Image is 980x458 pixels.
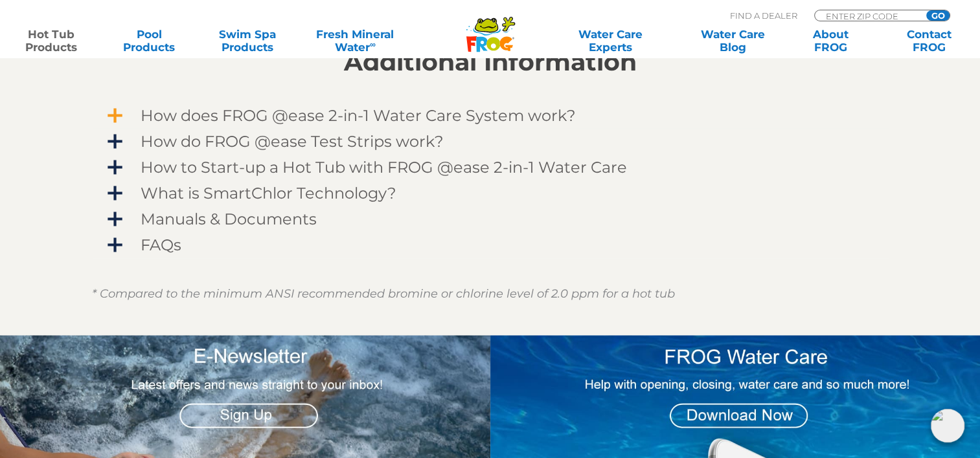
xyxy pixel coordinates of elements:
[926,10,950,21] input: GO
[92,154,889,180] a: How to Start-up a Hot Tub with FROG @ease 2-in-1 Water Care
[92,287,675,301] em: * Compared to the minimum ANSI recommended bromine or chlorine level of 2.0 ppm for a hot tub
[92,102,889,129] a: How does FROG @ease 2-in-1 Water Care System work?
[122,107,876,124] span: How does FROG @ease 2-in-1 Water Care System work?
[209,28,286,54] a: Swim SpaProducts
[122,210,876,228] span: Manuals & Documents
[122,236,876,254] span: FAQs
[92,206,889,232] a: Manuals & Documents
[891,28,967,54] a: ContactFROG
[122,158,876,176] span: How to Start-up a Hot Tub with FROG @ease 2-in-1 Water Care
[92,180,889,206] a: What is SmartChlor Technology?
[370,39,376,49] sup: ∞
[308,28,403,54] a: Fresh MineralWater∞
[92,48,889,76] h2: Additional Information
[931,409,964,442] img: openIcon
[111,28,188,54] a: PoolProducts
[92,232,889,258] a: FAQs
[793,28,869,54] a: AboutFROG
[13,28,89,54] a: Hot TubProducts
[549,28,672,54] a: Water CareExperts
[694,28,771,54] a: Water CareBlog
[122,184,876,202] span: What is SmartChlor Technology?
[825,10,912,21] input: Zip Code Form
[92,128,889,155] a: How do FROG @ease Test Strips work?
[730,10,797,21] p: Find A Dealer
[122,133,876,150] span: How do FROG @ease Test Strips work?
